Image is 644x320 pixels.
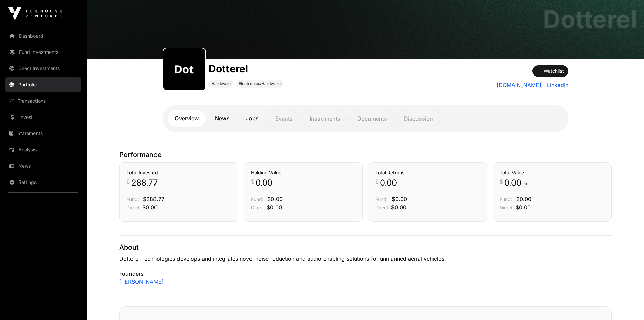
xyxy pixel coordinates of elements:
[516,196,531,202] span: $0.00
[251,177,254,186] span: $
[8,7,62,20] img: Icehouse Ventures Logo
[256,177,272,188] span: 0.00
[532,65,568,77] button: Watchlist
[500,196,512,202] span: Fund:
[375,177,379,186] span: $
[5,110,81,125] a: Invest
[397,110,440,127] p: Discussion
[119,255,612,263] p: Dotterel Technologies develops and integrates novel noise reduction and audio enabling solutions ...
[5,158,81,173] a: News
[544,81,568,89] a: LinkedIn
[500,177,503,186] span: $
[239,110,265,127] a: Jobs
[350,110,394,127] p: Documents
[268,110,300,127] p: Events
[5,77,81,92] a: Portfolio
[251,169,356,176] h3: Holding Value
[119,278,164,286] a: [PERSON_NAME]
[267,204,282,211] span: $0.00
[504,177,530,188] span: 0.00
[5,142,81,157] a: Analysis
[5,126,81,141] a: Statements
[5,28,81,43] a: Dashboard
[119,150,612,159] p: Performance
[168,110,206,127] a: Overview
[375,169,480,176] h3: Total Returns
[208,110,236,127] a: News
[251,205,265,210] span: Direct:
[543,7,637,31] h1: Dotterel
[497,81,542,89] a: [DOMAIN_NAME]
[5,175,81,190] a: Settings
[126,196,139,202] span: Fund:
[251,196,263,202] span: Fund:
[166,51,202,88] img: dotterel308.png
[391,204,406,211] span: $0.00
[500,205,514,210] span: Direct:
[500,169,604,176] h3: Total Value
[126,205,141,210] span: Direct:
[267,196,283,202] span: $0.00
[126,169,231,176] h3: Total Invested
[142,204,158,211] span: $0.00
[143,196,164,202] span: $288.77
[119,270,612,278] p: Founders
[303,110,348,127] p: Instruments
[5,93,81,108] a: Transactions
[516,204,531,211] span: $0.00
[239,81,281,86] span: Electronics/Hardware
[375,196,388,202] span: Fund:
[211,81,231,86] span: Hardware
[392,196,407,202] span: $0.00
[119,242,612,252] p: About
[131,177,158,188] span: 288.77
[380,177,397,188] span: 0.00
[375,205,390,210] span: Direct:
[168,110,563,127] nav: Tabs
[610,287,644,320] iframe: Chat Widget
[209,63,283,75] h1: Dotterel
[5,61,81,76] a: Direct Investments
[126,177,130,186] span: $
[5,45,81,60] a: Fund Investments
